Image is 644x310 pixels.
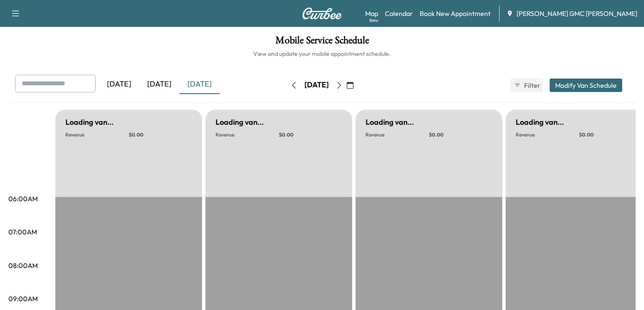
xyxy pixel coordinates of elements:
div: [DATE] [139,75,179,94]
p: $ 0.00 [129,131,192,138]
a: Book New Appointment [420,8,491,18]
p: 07:00AM [8,227,37,237]
p: $ 0.00 [279,131,342,138]
a: Calendar [385,8,413,18]
p: $ 0.00 [429,131,492,138]
h5: Loading van... [65,116,114,128]
p: Revenue [65,131,129,138]
p: Revenue [216,131,279,138]
h5: Loading van... [216,116,264,128]
a: MapBeta [365,8,378,18]
p: Revenue [366,131,429,138]
p: 09:00AM [8,294,38,304]
p: $ 0.00 [579,131,642,138]
button: Filter [510,79,543,92]
img: Curbee Logo [302,8,342,19]
div: [DATE] [304,80,329,90]
span: [PERSON_NAME] GMC [PERSON_NAME] [517,8,637,18]
p: 08:00AM [8,260,38,271]
p: 06:00AM [8,194,38,204]
h1: Mobile Service Schedule [8,35,636,50]
div: [DATE] [179,75,220,94]
div: Beta [369,17,378,24]
span: Filter [524,80,539,90]
h6: View and update your mobile appointment schedule. [8,50,636,58]
div: [DATE] [99,75,139,94]
p: Revenue [516,131,579,138]
h5: Loading van... [516,116,564,128]
h5: Loading van... [366,116,414,128]
button: Modify Van Schedule [550,79,622,92]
